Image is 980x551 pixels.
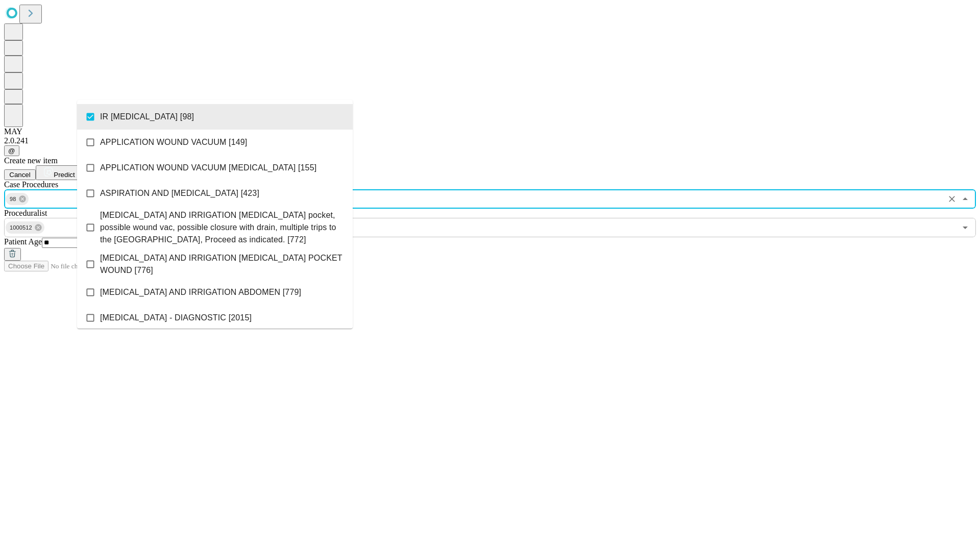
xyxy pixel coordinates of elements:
[100,187,259,199] span: ASPIRATION AND [MEDICAL_DATA] [423]
[100,162,316,174] span: APPLICATION WOUND VACUUM [MEDICAL_DATA] [155]
[9,171,31,179] span: Cancel
[100,209,345,246] span: [MEDICAL_DATA] AND IRRIGATION [MEDICAL_DATA] pocket, possible wound vac, possible closure with dr...
[100,252,345,277] span: [MEDICAL_DATA] AND IRRIGATION [MEDICAL_DATA] POCKET WOUND [776]
[4,136,976,145] div: 2.0.241
[4,145,19,156] button: @
[945,192,959,206] button: Clear
[4,180,58,189] span: Scheduled Procedure
[4,169,36,180] button: Cancel
[6,193,20,205] span: 98
[100,312,252,324] span: [MEDICAL_DATA] - DIAGNOSTIC [2015]
[958,220,972,235] button: Open
[958,192,972,206] button: Close
[100,136,247,148] span: APPLICATION WOUND VACUUM [149]
[6,222,36,234] span: 1000512
[100,286,301,298] span: [MEDICAL_DATA] AND IRRIGATION ABDOMEN [779]
[100,111,194,123] span: IR [MEDICAL_DATA] [98]
[4,209,47,217] span: Proceduralist
[6,193,29,205] div: 98
[4,156,58,165] span: Create new item
[4,237,42,246] span: Patient Age
[6,221,44,234] div: 1000512
[8,147,15,155] span: @
[4,127,976,136] div: MAY
[54,171,75,179] span: Predict
[36,165,83,180] button: Predict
